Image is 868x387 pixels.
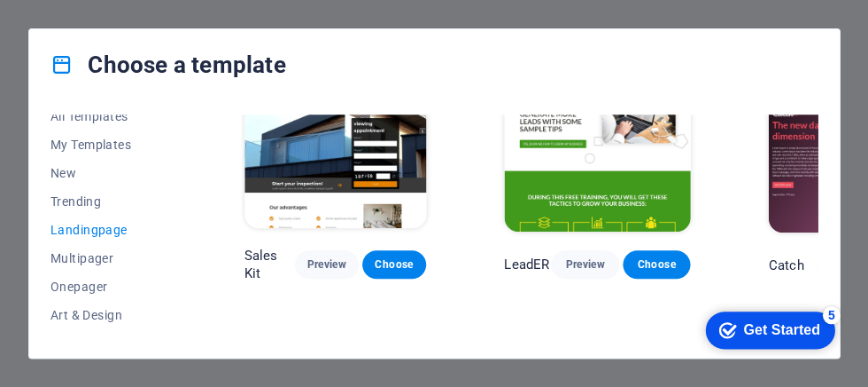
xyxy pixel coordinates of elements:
div: Get Started [52,20,128,36]
button: Choose [362,250,426,279]
span: Multipager [50,251,167,265]
img: LeadER [504,60,690,233]
span: Choose [637,257,676,272]
button: Choose [623,250,690,279]
button: Art & Design [50,301,167,329]
span: Preview [565,257,604,272]
button: Trending [50,187,167,216]
span: Landingpage [50,223,167,237]
button: Landingpage [50,216,167,244]
button: Blank [50,329,167,358]
span: Onepager [50,280,167,294]
button: New [50,159,167,187]
span: Choose [376,257,412,272]
h4: Choose a template [50,51,285,79]
span: Preview [309,257,345,272]
button: All Templates [50,102,167,130]
span: All Templates [50,109,167,123]
span: Trending [50,194,167,209]
button: Preview [295,250,359,279]
p: Sales Kit [244,247,295,282]
span: My Templates [50,138,167,152]
span: Art & Design [50,308,167,322]
p: LeadER [504,256,549,273]
button: My Templates [50,130,167,159]
div: 5 [131,4,149,21]
p: Catch [768,257,803,274]
img: Sales Kit [244,60,426,228]
button: Onepager [50,272,167,301]
span: New [50,166,167,180]
div: Get Started 5 items remaining, 0% complete [14,9,143,46]
button: Multipager [50,244,167,272]
button: Preview [551,250,618,279]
